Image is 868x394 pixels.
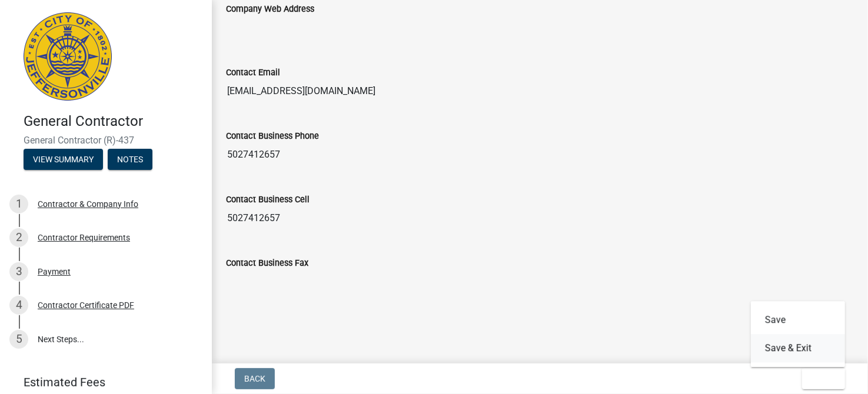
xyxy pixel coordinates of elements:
span: Back [244,374,265,383]
wm-modal-confirm: Notes [108,155,152,165]
label: Contact Email [226,69,280,77]
button: Save [751,306,845,334]
label: Company Web Address [226,5,314,14]
button: Notes [108,149,152,170]
div: 2 [9,228,28,247]
span: Exit [812,374,829,383]
h4: General Contractor [24,113,202,130]
img: City of Jeffersonville, Indiana [24,12,112,101]
button: View Summary [24,149,103,170]
div: 3 [9,262,28,281]
button: Exit [802,368,845,389]
div: Payment [38,268,71,276]
div: 5 [9,330,28,349]
wm-modal-confirm: Summary [24,155,103,165]
div: Contractor & Company Info [38,200,138,208]
span: General Contractor (R)-437 [24,135,188,146]
div: Contractor Requirements [38,233,130,242]
a: Estimated Fees [9,370,193,394]
div: 1 [9,195,28,213]
div: Contractor Certificate PDF [38,301,134,309]
label: Contact Business Phone [226,132,319,141]
label: Contact Business Fax [226,259,308,268]
div: 4 [9,296,28,315]
button: Save & Exit [751,334,845,362]
div: Exit [751,301,845,367]
label: Contact Business Cell [226,196,310,204]
button: Back [235,368,275,389]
